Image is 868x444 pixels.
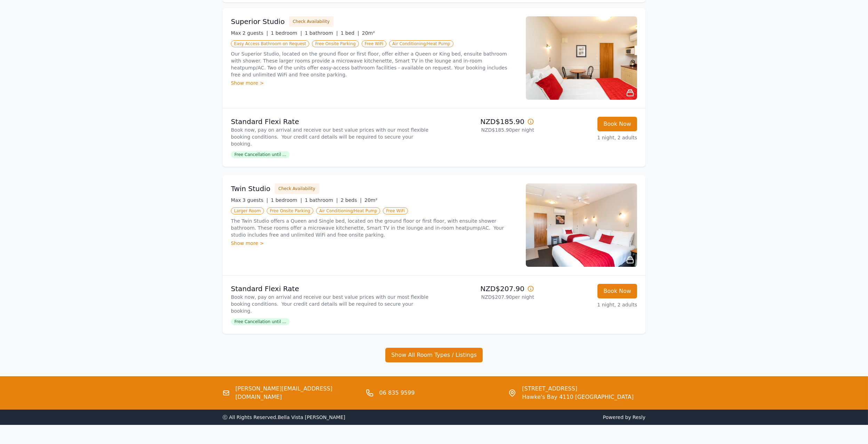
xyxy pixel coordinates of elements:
[305,197,338,203] span: 1 bathroom |
[362,30,375,36] span: 20m²
[289,16,333,27] button: Check Availability
[362,40,387,47] span: Free WiFi
[340,197,362,203] span: 2 beds |
[231,207,264,214] span: Larger Room
[271,197,302,203] span: 1 bedroom |
[231,284,431,294] p: Standard Flexi Rate
[305,30,338,36] span: 1 bathroom |
[231,197,268,203] span: Max 3 guests |
[235,385,360,401] a: [PERSON_NAME][EMAIL_ADDRESS][DOMAIN_NAME]
[231,240,517,247] div: Show more >
[540,134,637,141] p: 1 night, 2 adults
[437,126,534,133] p: NZD$185.90 per night
[364,197,377,203] span: 20m²
[231,17,285,26] h3: Superior Studio
[231,151,290,158] span: Free Cancellation until ...
[522,393,634,401] span: Hawke's Bay 4110 [GEOGRAPHIC_DATA]
[231,117,431,126] p: Standard Flexi Rate
[597,117,637,131] button: Book Now
[389,40,453,47] span: Air Conditioning/Heat Pump
[231,217,517,238] p: The Twin Studio offers a Queen and Single bed, located on the ground floor or first floor, with e...
[267,207,313,214] span: Free Onsite Parking
[383,207,408,214] span: Free WiFi
[385,348,483,362] button: Show All Room Types / Listings
[231,80,517,87] div: Show more >
[231,40,309,47] span: Easy Access Bathroom on Request
[312,40,359,47] span: Free Onsite Parking
[275,183,319,194] button: Check Availability
[540,301,637,308] p: 1 night, 2 adults
[340,30,359,36] span: 1 bed |
[231,50,517,78] p: Our Superior Studio, located on the ground floor or first floor, offer either a Queen or King bed...
[437,294,534,301] p: NZD$207.90 per night
[316,207,380,214] span: Air Conditioning/Heat Pump
[379,389,415,397] a: 06 835 9599
[437,284,534,294] p: NZD$207.90
[271,30,302,36] span: 1 bedroom |
[633,414,645,420] a: Resly
[231,30,268,36] span: Max 2 guests |
[522,385,634,393] span: [STREET_ADDRESS]
[223,414,345,420] span: ⓒ All Rights Reserved. Bella Vista [PERSON_NAME]
[437,117,534,126] p: NZD$185.90
[231,184,271,194] h3: Twin Studio
[437,414,645,421] span: Powered by
[231,294,431,314] p: Book now, pay on arrival and receive our best value prices with our most flexible booking conditi...
[231,126,431,147] p: Book now, pay on arrival and receive our best value prices with our most flexible booking conditi...
[231,318,290,325] span: Free Cancellation until ...
[597,284,637,298] button: Book Now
